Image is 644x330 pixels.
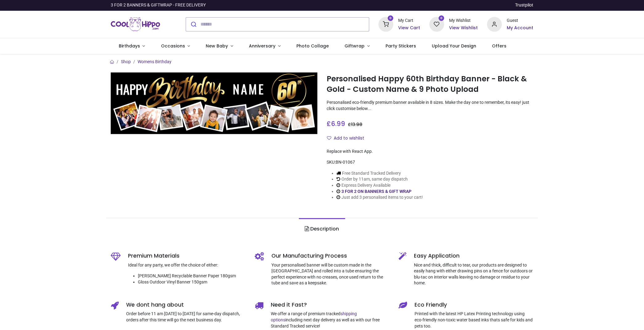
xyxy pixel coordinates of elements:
span: Occasions [161,43,185,49]
div: 3 FOR 2 BANNERS & GIFTWRAP - FREE DELIVERY [111,2,206,8]
p: Printed with the latest HP Latex Printing technology using eco-friendly non-toxic water based ink... [415,311,533,329]
div: My Cart [398,18,420,24]
img: Personalised Happy 60th Birthday Banner - Black & Gold - Custom Name & 9 Photo Upload [111,72,317,134]
a: Birthdays [111,38,153,54]
p: Ideal for any party, we offer the choice of either: [128,262,246,268]
span: Birthdays [119,43,140,49]
span: Offers [492,43,506,49]
h5: Eco Friendly [415,301,533,309]
a: Trustpilot [515,2,533,8]
li: Free Standard Tracked Delivery [336,170,423,177]
span: Giftwrap [345,43,365,49]
button: Submit [186,18,200,31]
p: Nice and thick, difficult to tear, our products are designed to easily hang with either drawing p... [414,262,533,286]
a: View Wishlist [449,25,478,31]
div: Guest [507,18,533,24]
h1: Personalised Happy 60th Birthday Banner - Black & Gold - Custom Name & 9 Photo Upload [327,74,533,95]
p: Personalised eco-friendly premium banner available in 8 sizes. Make the day one to remember, its ... [327,100,533,112]
div: My Wishlist [449,18,478,24]
a: View Cart [398,25,420,31]
p: We offer a range of premium tracked including next day delivery as well as with our free Standard... [271,311,390,329]
a: 0 [378,21,393,26]
li: Gloss Outdoor Vinyl Banner 150gsm [138,279,246,285]
h5: Easy Application [414,252,533,260]
a: Logo of Cool Hippo [111,16,160,33]
li: Order by 11am, same day dispatch [336,176,423,182]
h5: Our Manufacturing Process [271,252,390,260]
a: Womens Birthday [138,59,171,64]
a: Occasions [153,38,198,54]
span: 13.98 [351,121,362,128]
li: Just add 3 personalised items to your cart! [336,194,423,201]
li: [PERSON_NAME] Recyclable Banner Paper 180gsm [138,273,246,279]
p: Your personalised banner will be custom made in the [GEOGRAPHIC_DATA] and rolled into a tube ensu... [271,262,390,286]
span: £ [348,121,362,128]
h5: We dont hang about [126,301,246,309]
sup: 0 [388,15,394,21]
a: New Baby [198,38,241,54]
li: Express Delivery Available [336,182,423,189]
div: Replace with React App. [327,149,533,155]
span: New Baby [206,43,228,49]
a: My Account [507,25,533,31]
a: Shop [121,59,131,64]
i: Add to wishlist [327,136,331,140]
a: 0 [429,21,444,26]
a: Description [299,218,345,240]
a: Giftwrap [336,38,378,54]
h5: Need it Fast? [271,301,390,309]
a: Anniversary [241,38,288,54]
span: Party Stickers [386,43,416,49]
span: £ [327,119,345,128]
span: Upload Your Design [432,43,476,49]
div: SKU: [327,159,533,165]
h5: Premium Materials [128,252,246,260]
span: 6.99 [331,119,345,128]
span: BN-01067 [336,160,355,165]
span: Anniversary [249,43,275,49]
p: Order before 11 am [DATE] to [DATE] for same-day dispatch, orders after this time will go the nex... [126,311,246,323]
span: Photo Collage [296,43,329,49]
button: Add to wishlistAdd to wishlist [327,133,369,144]
a: 3 FOR 2 ON BANNERS & GIFT WRAP [341,189,411,194]
sup: 0 [439,15,444,21]
img: Cool Hippo [111,16,160,33]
